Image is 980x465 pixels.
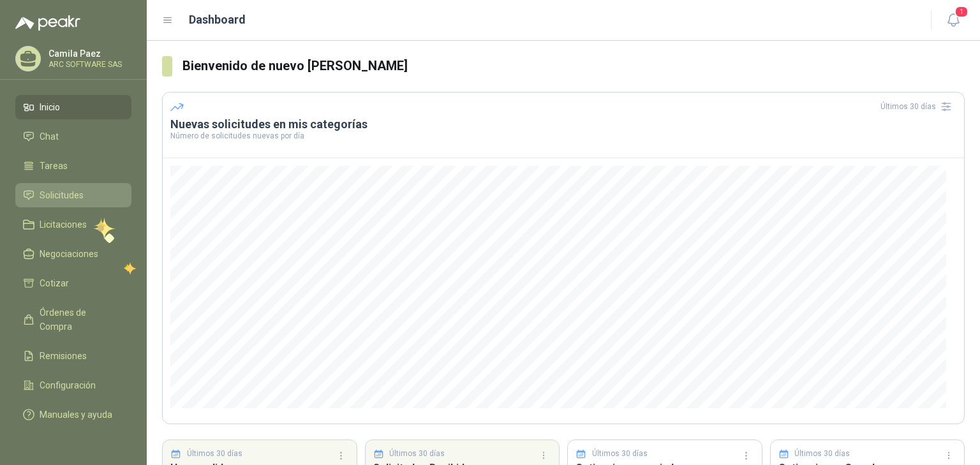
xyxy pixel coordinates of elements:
[182,56,965,76] h3: Bienvenido de nuevo [PERSON_NAME]
[15,183,131,207] a: Solicitudes
[15,242,131,266] a: Negociaciones
[40,218,87,232] span: Licitaciones
[170,117,956,132] h3: Nuevas solicitudes en mis categorías
[15,124,131,149] a: Chat
[40,247,98,261] span: Negociaciones
[40,159,68,173] span: Tareas
[15,212,131,237] a: Licitaciones
[389,448,445,460] p: Últimos 30 días
[40,276,69,290] span: Cotizar
[15,300,131,339] a: Órdenes de Compra
[15,344,131,368] a: Remisiones
[187,448,242,460] p: Últimos 30 días
[40,100,60,114] span: Inicio
[15,373,131,397] a: Configuración
[48,61,128,68] p: ARC SOFTWARE SAS
[40,129,59,144] span: Chat
[40,349,87,363] span: Remisiones
[40,188,84,202] span: Solicitudes
[942,9,965,32] button: 1
[592,448,648,460] p: Últimos 30 días
[40,408,112,422] span: Manuales y ayuda
[15,402,131,427] a: Manuales y ayuda
[954,6,969,18] span: 1
[15,15,80,31] img: Logo peakr
[40,306,119,334] span: Órdenes de Compra
[170,132,956,140] p: Número de solicitudes nuevas por día
[189,11,246,29] h1: Dashboard
[794,448,850,460] p: Últimos 30 días
[15,95,131,119] a: Inicio
[880,96,956,117] div: Últimos 30 días
[48,49,128,58] p: Camila Paez
[15,271,131,295] a: Cotizar
[40,378,96,392] span: Configuración
[15,154,131,178] a: Tareas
